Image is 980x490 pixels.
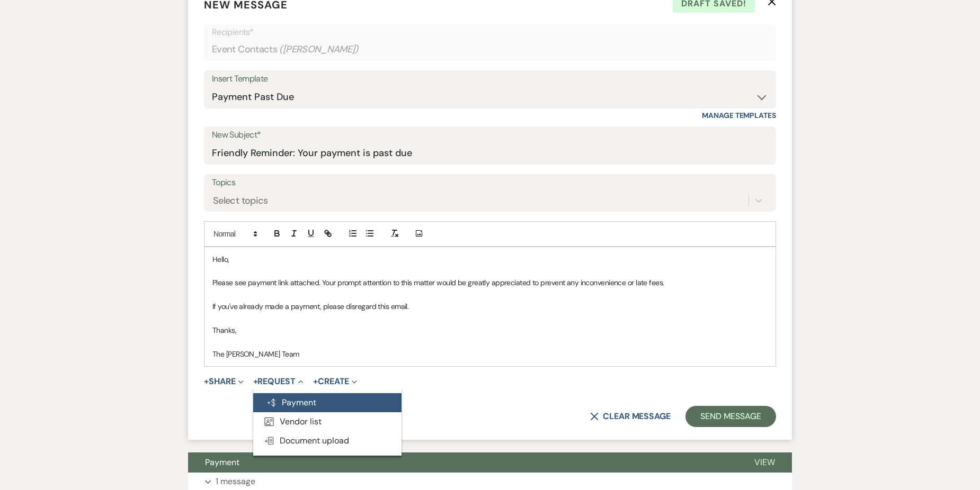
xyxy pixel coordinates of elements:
button: Payment [253,393,402,412]
div: Event Contacts [212,39,768,60]
span: Payment [205,457,239,468]
button: Create [313,377,357,386]
button: Vendor list [253,412,402,431]
span: View [754,457,775,468]
p: 1 message [216,475,255,488]
button: Document upload [253,431,402,450]
span: Thanks, [212,325,236,335]
span: + [313,377,318,386]
a: Manage Templates [702,111,776,120]
p: Recipients* [212,25,768,39]
div: Select topics [213,193,268,207]
span: + [253,377,258,386]
label: New Subject* [212,128,768,143]
button: Payment [188,452,737,473]
button: View [737,452,792,473]
button: Request [253,377,304,386]
span: Hello, [212,255,229,264]
span: ( [PERSON_NAME] ) [279,42,359,57]
span: The [PERSON_NAME] Team [212,349,299,359]
label: Topics [212,175,768,190]
span: If you've already made a payment, please disregard this email. [212,302,408,311]
span: Please see payment link attached. Your prompt attention to this matter would be greatly appreciat... [212,278,664,287]
button: Send Message [685,406,776,427]
button: Share [204,377,244,386]
div: Insert Template [212,71,768,87]
span: + [204,377,209,386]
button: Clear message [590,412,671,421]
